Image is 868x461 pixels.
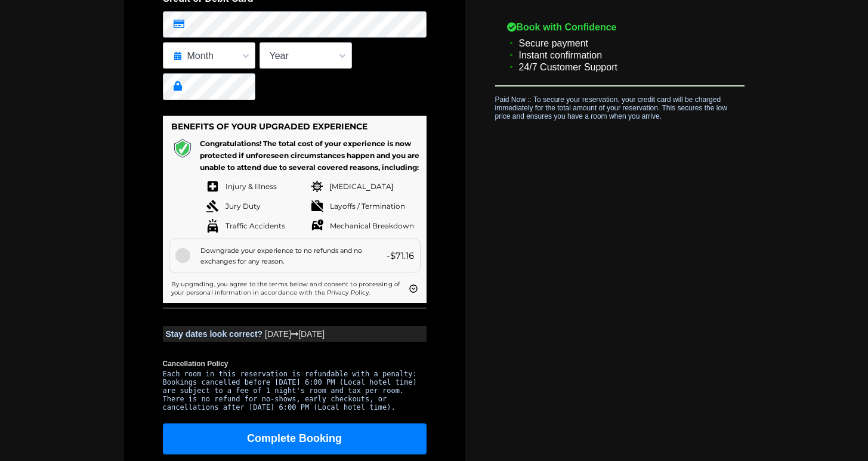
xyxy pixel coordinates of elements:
span: Year [260,46,351,66]
b: Stay dates look correct? [166,329,263,339]
li: 24/7 Customer Support [507,61,733,73]
pre: Each room in this reservation is refundable with a penalty: Bookings cancelled before [DATE] 6:00... [163,370,427,412]
span: Paid Now :: To secure your reservation, your credit card will be charged immediately for the tota... [495,95,727,120]
button: Complete Booking [163,423,427,454]
b: Book with Confidence [507,22,733,33]
li: Instant confirmation [507,49,733,61]
span: Month [163,46,255,66]
b: Cancellation Policy [163,360,427,368]
li: Secure payment [507,38,733,49]
span: [DATE] [DATE] [265,329,325,339]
